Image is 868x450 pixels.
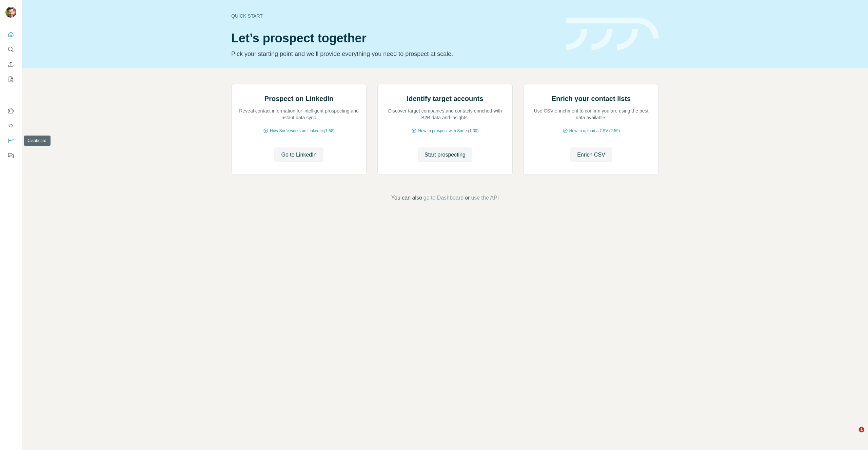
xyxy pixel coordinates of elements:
[418,147,472,162] button: Start prospecting
[577,151,605,159] span: Enrich CSV
[5,28,16,41] button: Quick start
[5,7,16,18] img: Avatar
[569,128,620,134] span: How to upload a CSV (2:59)
[274,147,323,162] button: Go to LinkedIn
[5,120,16,132] button: Use Surfe API
[231,49,558,59] p: Pick your starting point and we’ll provide everything you need to prospect at scale.
[471,194,499,202] button: use the API
[281,151,316,159] span: Go to LinkedIn
[423,194,463,202] button: go to Dashboard
[5,135,16,147] button: Dashboard
[566,18,659,50] img: banner
[231,32,558,45] h1: Let’s prospect together
[570,147,612,162] button: Enrich CSV
[5,149,16,162] button: Feedback
[238,107,359,121] p: Reveal contact information for intelligent prospecting and instant data sync.
[845,427,861,443] iframe: Intercom live chat
[5,73,16,85] button: My lists
[732,330,868,432] iframe: Intercom notifications message
[552,94,631,103] h2: Enrich your contact lists
[465,194,470,202] span: or
[407,94,484,103] h2: Identify target accounts
[391,194,422,202] span: You can also
[859,427,864,432] span: 1
[384,107,506,121] p: Discover target companies and contacts enriched with B2B data and insights.
[231,13,558,19] div: Quick start
[270,128,335,134] span: How Surfe works on LinkedIn (1:58)
[5,105,16,117] button: Use Surfe on LinkedIn
[531,107,652,121] p: Use CSV enrichment to confirm you are using the best data available.
[425,151,466,159] span: Start prospecting
[5,43,16,56] button: Search
[418,128,478,134] span: How to prospect with Surfe (1:30)
[5,58,16,70] button: Enrich CSV
[264,94,333,103] h2: Prospect on LinkedIn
